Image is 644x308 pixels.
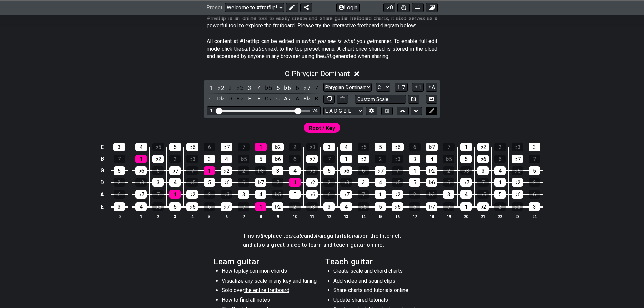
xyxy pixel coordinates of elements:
li: Share charts and tutorials online [333,287,429,296]
div: toggle scale degree [264,83,273,93]
div: 6 [204,202,215,211]
th: 0 [111,213,128,220]
button: Print [412,3,424,12]
span: Preset [206,4,222,11]
div: 1 [169,190,181,199]
em: the [260,233,268,239]
p: #fretflip is an online tool to easily create and share guitar fretboard charts, it also serves as... [207,15,437,30]
div: toggle scale degree [255,83,263,93]
h4: and also a great place to learn and teach guitar online. [243,241,401,249]
div: 3 [409,155,420,163]
li: Create scale and chord charts [333,267,429,277]
div: ♭7 [426,202,437,211]
div: 1 [289,178,301,187]
div: 7 [358,190,369,199]
div: 3 [323,202,335,211]
select: Preset [225,3,284,12]
div: ♭3 [512,202,523,211]
h2: Learn guitar [214,258,319,265]
div: ♭3 [306,202,318,211]
em: tutorials [342,233,362,239]
div: ♭6 [272,155,283,163]
div: 4 [289,166,301,175]
div: ♭3 [221,190,232,199]
div: 1 [255,143,267,151]
div: 4 [255,190,266,199]
div: 4 [340,143,352,151]
button: A [426,83,437,92]
div: 3 [323,143,335,151]
div: ♭7 [460,178,472,187]
div: 2 [289,143,301,151]
th: 4 [184,213,201,220]
div: ♭2 [186,190,198,199]
div: toggle scale degree [245,83,254,93]
div: 7 [443,143,455,151]
li: Solo over [222,287,317,296]
div: 1 [409,166,420,175]
div: ♭3 [392,155,403,163]
div: ♭5 [186,178,198,187]
div: ♭6 [135,166,147,175]
div: toggle scale degree [312,83,321,93]
button: Login [336,3,360,12]
div: 6 [443,178,454,187]
div: toggle pitch class [207,94,215,103]
div: 7 [272,178,283,187]
div: toggle scale degree [216,83,225,93]
div: 7 [477,178,489,187]
span: 1..7 [397,84,405,90]
div: ♭5 [152,202,164,211]
div: 4 [494,166,506,175]
div: 3 [204,155,215,163]
th: 17 [406,213,423,220]
div: 2 [494,202,506,211]
div: ♭2 [358,155,369,163]
div: toggle scale degree [293,83,302,93]
div: 5 [169,143,181,151]
div: 3 [529,202,540,211]
button: Edit Preset [286,3,298,12]
div: 6 [358,166,369,175]
div: 6 [114,190,125,199]
div: 6 [409,202,420,211]
div: ♭2 [221,166,232,175]
th: 7 [235,213,252,220]
li: Update shared tutorials [333,296,429,306]
button: Edit Tuning [366,107,377,116]
div: 2 [443,166,454,175]
div: 1 [204,166,215,175]
div: ♭5 [477,190,489,199]
div: 4 [135,143,147,151]
div: ♭6 [186,202,198,211]
div: ♭2 [306,178,318,187]
div: 4 [375,178,386,187]
td: E [98,200,106,213]
div: ♭7 [255,178,266,187]
div: 6 [152,166,164,175]
div: 6 [529,190,540,199]
button: Toggle Dexterity for all fretkits [397,3,410,12]
div: ♭7 [375,166,386,175]
th: 6 [218,213,235,220]
div: 2 [169,155,181,163]
div: 5 [289,190,301,199]
div: 7 [152,190,164,199]
div: toggle scale degree [274,83,282,93]
div: toggle pitch class [264,94,273,103]
div: 1 [494,178,506,187]
button: Create Image [426,95,437,104]
div: 2 [375,155,386,163]
button: 0 [383,3,395,12]
span: How to find all notes [222,297,270,303]
button: Move down [411,107,422,116]
span: the entire fretboard [244,287,289,293]
div: toggle scale degree [302,83,311,93]
select: Tuning [323,107,363,116]
h2: Teach guitar [325,258,430,265]
em: edit button [241,46,267,52]
div: 5 [375,202,386,211]
div: ♭5 [272,190,283,199]
div: 1 [460,143,472,151]
div: ♭3 [135,178,147,187]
